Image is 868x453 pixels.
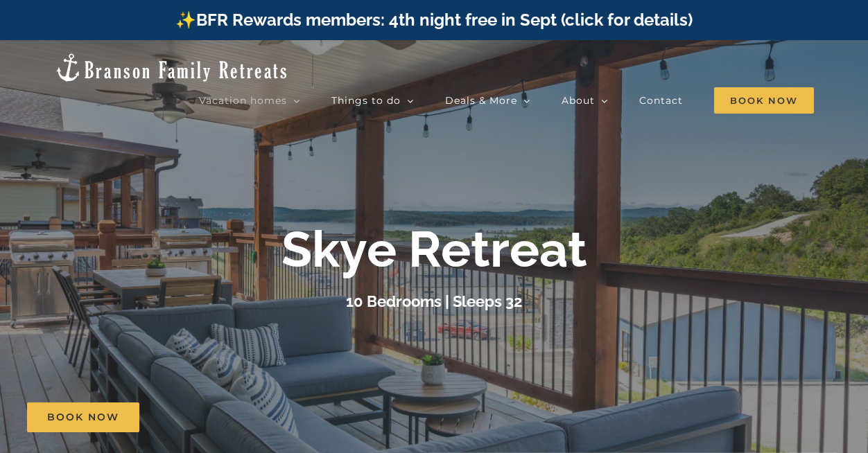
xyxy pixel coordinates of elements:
span: Vacation homes [199,96,287,105]
a: Contact [639,87,683,114]
span: Deals & More [445,96,517,105]
span: About [562,96,595,105]
a: ✨BFR Rewards members: 4th night free in Sept (click for details) [175,10,693,30]
a: Book Now [27,402,139,432]
span: Book Now [47,411,119,423]
img: Branson Family Retreats Logo [54,52,289,83]
b: Skye Retreat [281,220,587,279]
span: Book Now [714,87,814,114]
h3: 10 Bedrooms | Sleeps 32 [346,292,522,310]
a: Deals & More [445,87,530,114]
a: Vacation homes [199,87,300,114]
span: Contact [639,96,683,105]
nav: Main Menu [199,87,814,114]
a: About [562,87,608,114]
a: Things to do [331,87,414,114]
span: Things to do [331,96,401,105]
